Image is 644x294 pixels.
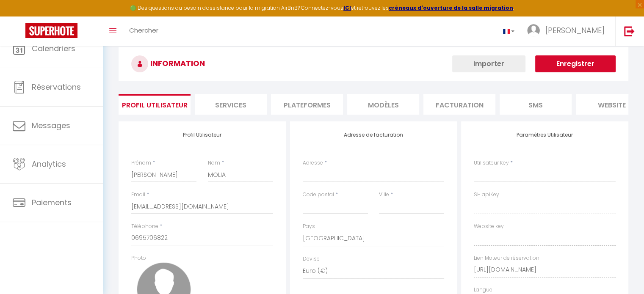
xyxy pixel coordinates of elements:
[25,23,77,38] img: Super Booking
[474,159,509,167] label: Utilisateur Key
[545,25,605,36] span: [PERSON_NAME]
[500,94,572,115] li: SMS
[343,4,351,11] a: ICI
[624,26,635,36] img: logout
[32,43,75,54] span: Calendriers
[303,223,315,231] label: Pays
[208,159,220,167] label: Nom
[131,223,158,231] label: Téléphone
[32,82,81,92] span: Réservations
[131,132,273,138] h4: Profil Utilisateur
[474,132,616,138] h4: Paramètres Utilisateur
[521,16,615,46] a: ... [PERSON_NAME]
[131,191,145,199] label: Email
[452,55,525,72] button: Importer
[131,159,151,167] label: Prénom
[129,26,158,35] span: Chercher
[379,191,389,199] label: Ville
[474,223,504,231] label: Website key
[303,132,445,138] h4: Adresse de facturation
[389,4,513,11] a: créneaux d'ouverture de la salle migration
[119,47,628,81] h3: INFORMATION
[123,16,165,46] a: Chercher
[474,286,492,294] label: Langue
[303,159,323,167] label: Adresse
[32,197,72,208] span: Paiements
[195,94,267,115] li: Services
[535,55,616,72] button: Enregistrer
[474,191,499,199] label: SH apiKey
[303,191,334,199] label: Code postal
[131,254,146,262] label: Photo
[347,94,419,115] li: MODÈLES
[32,159,66,169] span: Analytics
[119,94,191,115] li: Profil Utilisateur
[271,94,343,115] li: Plateformes
[7,3,32,29] button: Ouvrir le widget de chat LiveChat
[474,254,539,262] label: Lien Moteur de réservation
[423,94,495,115] li: Facturation
[303,255,320,263] label: Devise
[32,120,70,131] span: Messages
[527,24,540,37] img: ...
